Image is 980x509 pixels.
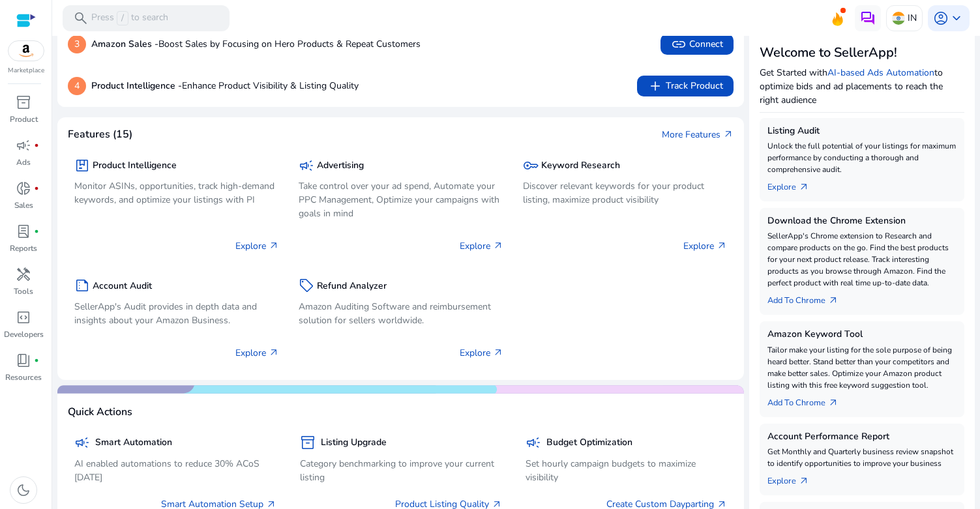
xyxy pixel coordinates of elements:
span: arrow_outward [799,476,809,486]
h5: Product Intelligence [93,160,177,171]
h4: Quick Actions [68,406,132,418]
h5: Account Audit [93,281,152,292]
a: AI-based Ads Automation [827,66,934,79]
p: Explore [683,239,727,253]
p: Discover relevant keywords for your product listing, maximize product visibility [523,179,728,207]
h5: Amazon Keyword Tool [767,329,957,340]
h5: Listing Audit [767,126,957,137]
p: Explore [460,239,503,253]
span: arrow_outward [717,240,727,251]
span: account_circle [933,10,949,26]
img: in.svg [892,12,905,25]
p: SellerApp's Chrome extension to Research and compare products on the go. Find the best products f... [767,230,957,289]
a: Add To Chrome [767,391,849,409]
h5: Refund Analyzer [317,281,387,292]
span: keyboard_arrow_down [949,10,964,26]
p: Enhance Product Visibility & Listing Quality [91,79,359,93]
h5: Budget Optimization [546,437,632,448]
a: Add To Chrome [767,289,849,307]
p: Monitor ASINs, opportunities, track high-demand keywords, and optimize your listings with PI [74,179,279,207]
span: fiber_manual_record [34,229,39,234]
span: Connect [671,36,723,52]
span: arrow_outward [493,240,503,251]
p: Explore [235,346,279,360]
span: summarize [74,278,90,293]
span: inventory_2 [300,435,316,450]
span: arrow_outward [828,398,839,408]
p: Explore [460,346,503,360]
span: donut_small [16,181,31,196]
h4: Features (15) [68,128,132,141]
span: link [671,36,687,52]
p: SellerApp's Audit provides in depth data and insights about your Amazon Business. [74,300,279,327]
b: Amazon Sales - [91,38,158,50]
p: Reports [10,242,37,254]
span: dark_mode [16,482,31,498]
p: Take control over your ad spend, Automate your PPC Management, Optimize your campaigns with goals... [299,179,503,220]
p: IN [908,7,917,29]
p: Tools [14,285,33,297]
h5: Listing Upgrade [321,437,387,448]
p: 4 [68,77,86,95]
p: Explore [235,239,279,253]
span: inventory_2 [16,95,31,110]
span: arrow_outward [269,347,279,358]
b: Product Intelligence - [91,80,182,92]
p: Ads [16,156,31,168]
span: campaign [299,158,314,173]
h3: Welcome to SellerApp! [760,45,964,61]
span: book_4 [16,353,31,368]
span: / [117,11,128,25]
span: arrow_outward [493,347,503,358]
span: campaign [526,435,541,450]
p: Amazon Auditing Software and reimbursement solution for sellers worldwide. [299,300,503,327]
span: campaign [16,138,31,153]
h5: Smart Automation [95,437,172,448]
span: search [73,10,89,26]
span: arrow_outward [828,295,839,306]
h5: Keyword Research [541,160,620,171]
span: add [647,78,663,94]
a: More Featuresarrow_outward [662,128,734,141]
span: Track Product [647,78,723,94]
span: handyman [16,267,31,282]
p: Category benchmarking to improve your current listing [300,457,502,484]
p: Get Started with to optimize bids and ad placements to reach the right audience [760,66,964,107]
h5: Download the Chrome Extension [767,216,957,227]
p: Get Monthly and Quarterly business review snapshot to identify opportunities to improve your busi... [767,446,957,469]
p: Unlock the full potential of your listings for maximum performance by conducting a thorough and c... [767,140,957,175]
p: Marketplace [8,66,44,76]
h5: Account Performance Report [767,431,957,443]
span: sell [299,278,314,293]
span: fiber_manual_record [34,143,39,148]
p: Developers [4,328,44,340]
span: fiber_manual_record [34,358,39,363]
p: Set hourly campaign budgets to maximize visibility [526,457,728,484]
a: Explorearrow_outward [767,469,820,487]
span: code_blocks [16,310,31,325]
p: Press to search [91,11,168,25]
p: Sales [14,199,33,211]
h5: Advertising [317,160,364,171]
span: package [74,158,90,173]
p: Resources [5,371,42,383]
p: Product [10,113,38,125]
span: arrow_outward [799,182,809,192]
button: linkConnect [661,34,734,55]
span: fiber_manual_record [34,186,39,191]
span: campaign [74,435,90,450]
p: Boost Sales by Focusing on Hero Products & Repeat Customers [91,37,421,51]
p: Tailor make your listing for the sole purpose of being heard better. Stand better than your compe... [767,344,957,391]
span: arrow_outward [723,129,734,139]
a: Explorearrow_outward [767,175,820,194]
span: lab_profile [16,224,31,239]
span: arrow_outward [269,240,279,251]
img: amazon.svg [8,41,44,61]
p: 3 [68,35,86,53]
button: addTrack Product [637,76,734,96]
span: key [523,158,539,173]
p: AI enabled automations to reduce 30% ACoS [DATE] [74,457,276,484]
